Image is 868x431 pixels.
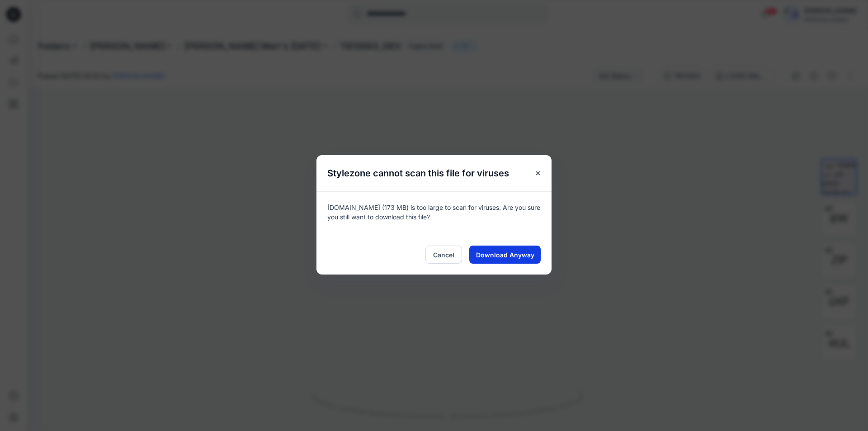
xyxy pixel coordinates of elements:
h5: Stylezone cannot scan this file for viruses [316,155,520,191]
button: Close [530,165,546,181]
span: Download Anyway [476,250,534,260]
div: [DOMAIN_NAME] (173 MB) is too large to scan for viruses. Are you sure you still want to download ... [316,191,552,235]
span: Cancel [433,250,454,260]
button: Cancel [425,246,462,264]
button: Download Anyway [469,246,541,264]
